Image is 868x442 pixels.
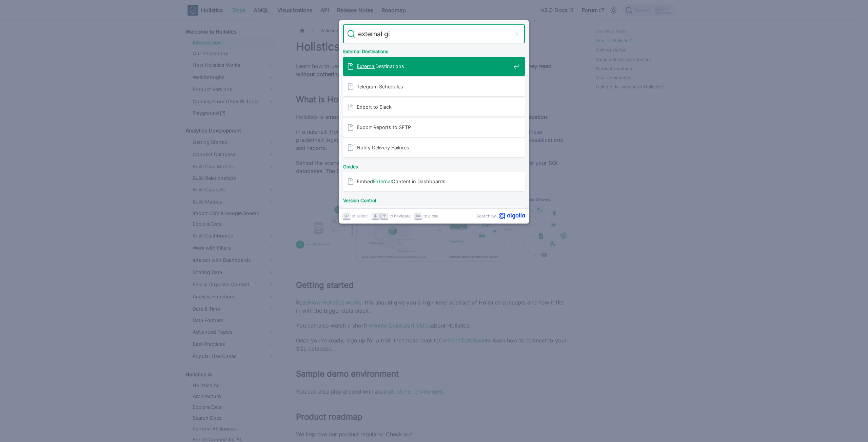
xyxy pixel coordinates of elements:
a: Search byAlgolia [476,213,525,219]
span: Search by [476,213,496,219]
a: Notify Delivery Failures [343,138,525,157]
span: to navigate [389,213,411,219]
svg: Arrow down [373,213,378,218]
div: Version Control [342,192,526,206]
a: Export to Slack [343,98,525,117]
mark: External [357,63,375,69]
span: Destinations [357,63,511,69]
svg: Escape key [416,213,421,218]
span: Telegram Schedules [357,83,511,90]
input: Search docs [355,24,513,43]
span: to select [352,213,368,219]
a: ExternalDestinations [343,57,525,76]
span: Embed Content in Dashboards [357,178,511,185]
a: Telegram Schedules [343,77,525,96]
span: Export to Slack [357,104,511,110]
svg: Algolia [499,213,525,219]
mark: External [373,178,392,184]
div: Guides [342,159,526,172]
a: EmbedExternalContent in Dashboards [343,172,525,191]
a: Export Reports to SFTP [343,118,525,137]
span: Export Reports to SFTP [357,124,511,130]
button: Clear the query [513,30,521,38]
span: to close [423,213,438,219]
div: External Destinations [342,43,526,57]
svg: Arrow up [382,213,387,218]
a: How to connect to yourexternalGit repository​Connect to GitHub/GitLab [343,206,525,225]
svg: Enter key [344,213,349,218]
span: Notify Delivery Failures [357,144,511,151]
